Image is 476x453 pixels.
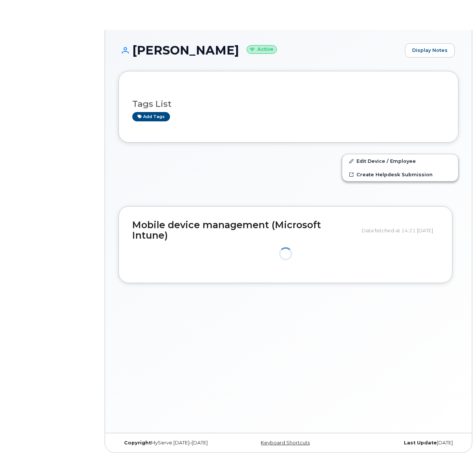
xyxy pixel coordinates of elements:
[124,440,151,446] strong: Copyright
[342,154,458,168] a: Edit Device / Employee
[132,220,356,241] h2: Mobile device management (Microsoft Intune)
[118,440,232,446] div: MyServe [DATE]–[DATE]
[342,168,458,181] a: Create Helpdesk Submission
[261,440,310,446] a: Keyboard Shortcuts
[345,440,458,446] div: [DATE]
[405,43,455,58] a: Display Notes
[118,44,401,57] h1: [PERSON_NAME]
[132,112,170,121] a: Add tags
[404,440,437,446] strong: Last Update
[362,223,439,238] div: Data fetched at 14:21 [DATE]
[247,45,277,54] small: Active
[132,99,445,109] h3: Tags List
